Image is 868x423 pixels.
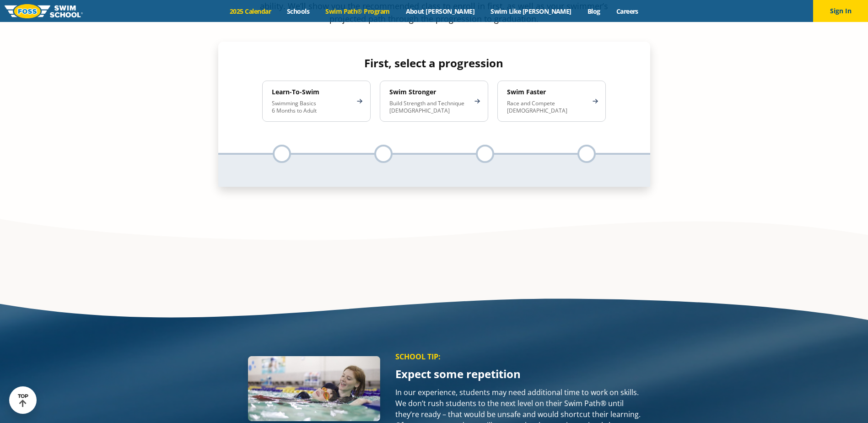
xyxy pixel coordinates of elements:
p: Race and Compete [DEMOGRAPHIC_DATA] [507,100,587,114]
p: Build Strength and Technique [DEMOGRAPHIC_DATA] [389,100,469,114]
h4: First, select a progression [255,57,613,70]
a: Schools [279,7,318,16]
a: Careers [608,7,646,16]
a: Swim Path® Program [318,7,398,16]
a: About [PERSON_NAME] [398,7,483,16]
a: Blog [579,7,608,16]
p: Swimming Basics 6 Months to Adult [272,100,352,114]
h4: Learn-To-Swim [272,88,352,96]
p: SCHOOL TIP: [395,352,646,361]
h4: Swim Stronger [389,88,469,96]
a: Swim Like [PERSON_NAME] [483,7,580,16]
img: FOSS Swim School Logo [5,4,83,18]
p: Expect some repetition [395,369,646,380]
div: TOP [18,393,28,407]
a: 2025 Calendar [222,7,279,16]
h4: Swim Faster [507,88,587,96]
